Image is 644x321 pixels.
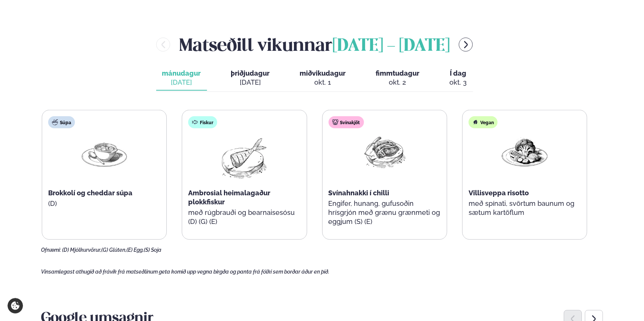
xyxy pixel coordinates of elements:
[62,247,101,253] span: (D) Mjólkurvörur,
[52,119,58,125] img: soup.svg
[472,119,478,125] img: Vegan.svg
[156,38,170,52] button: menu-btn-left
[48,189,132,197] span: Brokkolí og cheddar súpa
[300,69,346,77] span: miðvikudagur
[231,78,270,87] div: [DATE]
[469,189,529,197] span: Villisveppa risotto
[450,78,467,87] div: okt. 3
[329,199,441,226] p: Engifer, hunang, gufusoðin hrísgrjón með grænu grænmeti og eggjum (S) (E)
[361,134,409,169] img: Pork-Meat.png
[162,69,201,77] span: mánudagur
[8,298,23,313] a: Cookie settings
[332,38,450,55] span: [DATE] - [DATE]
[188,116,217,128] div: Fiskur
[332,119,338,125] img: pork.svg
[450,69,467,78] span: Í dag
[370,66,426,91] button: fimmtudagur okt. 2
[469,116,498,128] div: Vegan
[179,32,450,57] h2: Matseðill vikunnar
[48,116,75,128] div: Súpa
[329,116,364,128] div: Svínakjöt
[376,78,420,87] div: okt. 2
[80,134,128,169] img: Soup.png
[329,189,390,197] span: Svínahnakki í chilli
[156,66,207,91] button: mánudagur [DATE]
[41,247,61,253] span: Ofnæmi:
[144,247,161,253] span: (S) Soja
[126,247,144,253] span: (E) Egg,
[48,199,160,208] p: (D)
[376,69,420,77] span: fimmtudagur
[188,208,300,226] p: með rúgbrauði og bearnaisesósu (D) (G) (E)
[501,134,549,169] img: Vegan.png
[162,78,201,87] div: [DATE]
[300,78,346,87] div: okt. 1
[220,134,268,183] img: fish.png
[444,66,473,91] button: Í dag okt. 3
[469,199,581,217] p: með spínati, svörtum baunum og sætum kartöflum
[225,66,276,91] button: þriðjudagur [DATE]
[192,119,198,125] img: fish.svg
[188,189,270,206] span: Ambrosial heimalagaður plokkfiskur
[459,38,473,52] button: menu-btn-right
[101,247,126,253] span: (G) Glúten,
[41,269,329,275] span: Vinsamlegast athugið að frávik frá matseðlinum geta komið upp vegna birgða og panta frá fólki sem...
[294,66,352,91] button: miðvikudagur okt. 1
[231,69,270,77] span: þriðjudagur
